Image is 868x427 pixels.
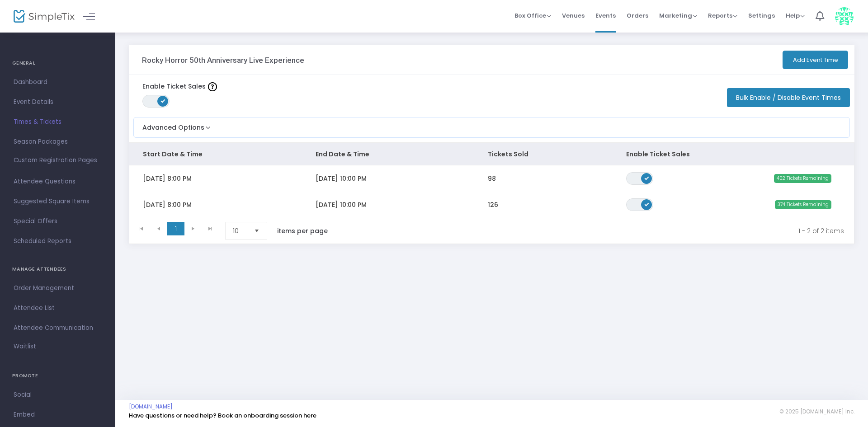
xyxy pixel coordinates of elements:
[474,143,612,165] th: Tickets Sold
[347,222,844,240] kendo-pager-info: 1 - 2 of 2 items
[167,222,184,235] span: Page 1
[14,342,36,351] span: Waitlist
[644,175,649,180] span: ON
[233,226,247,235] span: 10
[595,4,616,27] span: Events
[14,76,102,88] span: Dashboard
[14,176,102,188] span: Attendee Questions
[14,409,102,421] span: Embed
[775,200,831,209] span: 374 Tickets Remaining
[748,4,775,27] span: Settings
[250,222,263,239] button: Select
[302,143,475,165] th: End Date & Time
[774,174,831,183] span: 402 Tickets Remaining
[488,200,498,209] span: 126
[786,11,805,20] span: Help
[14,235,102,247] span: Scheduled Reports
[143,200,192,209] span: [DATE] 8:00 PM
[129,411,316,420] a: Have questions or need help? Book an onboarding session here
[14,322,102,334] span: Attendee Communication
[142,56,304,65] h3: Rocky Horror 50th Anniversary Live Experience
[627,4,648,27] span: Orders
[14,96,102,108] span: Event Details
[142,82,217,91] label: Enable Ticket Sales
[134,117,212,132] button: Advanced Options
[277,226,328,235] label: items per page
[129,143,302,165] th: Start Date & Time
[129,143,854,218] div: Data table
[562,4,585,27] span: Venues
[14,196,102,207] span: Suggested Square Items
[12,260,103,278] h4: MANAGE ATTENDEES
[316,174,367,183] span: [DATE] 10:00 PM
[14,136,102,148] span: Season Packages
[14,216,102,227] span: Special Offers
[779,408,854,415] span: © 2025 [DOMAIN_NAME] Inc.
[727,88,850,107] button: Bulk Enable / Disable Event Times
[12,54,103,72] h4: GENERAL
[514,11,551,20] span: Box Office
[129,403,173,410] a: [DOMAIN_NAME]
[14,302,102,314] span: Attendee List
[143,174,192,183] span: [DATE] 8:00 PM
[208,82,217,91] img: question-mark
[488,174,496,183] span: 98
[14,156,97,165] span: Custom Registration Pages
[14,282,102,294] span: Order Management
[613,143,716,165] th: Enable Ticket Sales
[644,202,649,206] span: ON
[161,99,165,103] span: ON
[708,11,737,20] span: Reports
[14,389,102,401] span: Social
[783,51,848,69] button: Add Event Time
[14,116,102,128] span: Times & Tickets
[12,367,103,385] h4: PROMOTE
[659,11,697,20] span: Marketing
[316,200,367,209] span: [DATE] 10:00 PM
